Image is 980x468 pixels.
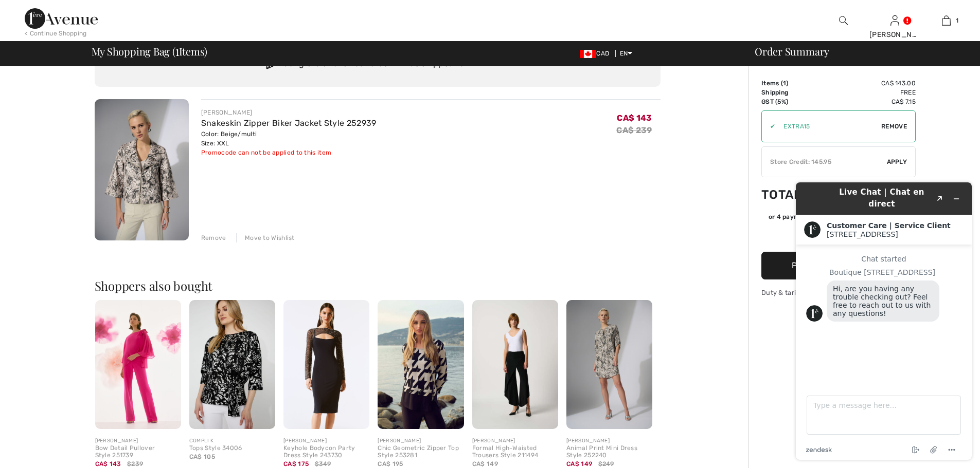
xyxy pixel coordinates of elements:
td: CA$ 143.00 [819,79,916,88]
div: COMPLI K [189,437,275,445]
img: Bow Detail Pullover Style 251739 [95,300,181,429]
a: Sign In [890,15,899,25]
div: or 4 payments ofCA$ 37.54withSezzle Click to learn more about Sezzle [761,212,916,225]
div: Order Summary [742,46,974,57]
div: [PERSON_NAME] [378,437,464,445]
td: Total [761,177,819,212]
span: CA$ 149 [472,460,498,467]
button: Proceed to Payment [761,252,916,279]
h2: Shoppers also bought [95,279,661,292]
img: Canadian Dollar [580,50,596,58]
span: 1 [956,16,958,25]
span: 1 [175,44,179,57]
div: Tops Style 34006 [189,445,275,452]
span: Remove [881,122,907,131]
span: CA$ 143 [95,460,121,467]
div: Store Credit: 145.95 [762,157,887,166]
span: EN [620,50,633,57]
img: Snakeskin Zipper Biker Jacket Style 252939 [95,99,189,240]
div: [PERSON_NAME] [95,437,181,445]
img: My Bag [942,14,951,27]
div: Chic Geometric Zipper Top Style 253281 [378,445,464,459]
div: ✔ [762,122,775,131]
span: CAD [580,50,613,57]
img: Chic Geometric Zipper Top Style 253281 [378,300,464,429]
span: My Shopping Bag ( Items) [92,46,208,57]
span: CA$ 105 [189,453,215,460]
td: Free [819,88,916,97]
div: Bow Detail Pullover Style 251739 [95,445,181,459]
div: Promocode can not be applied to this item [201,148,377,157]
img: My Info [890,14,899,27]
div: Move to Wishlist [236,233,295,242]
span: CA$ 143 [617,113,652,123]
div: Formal High-Waisted Trousers Style 211494 [472,445,558,459]
div: [PERSON_NAME] [201,108,377,117]
img: 1ère Avenue [25,8,98,29]
img: Animal Print Mini Dress Style 252240 [566,300,652,429]
div: < Continue Shopping [25,29,87,38]
input: Promo code [775,111,881,142]
div: Color: Beige/multi Size: XXL [201,129,377,148]
s: CA$ 239 [616,125,652,135]
a: 1 [921,14,971,27]
div: Animal Print Mini Dress Style 252240 [566,445,652,459]
span: CA$ 195 [378,460,403,467]
div: or 4 payments of with [769,212,916,221]
td: Shipping [761,88,819,97]
iframe: Find more information here [788,174,980,468]
div: Remove [201,233,226,242]
div: [PERSON_NAME] [566,437,652,445]
span: Chat [23,7,44,16]
span: CA$ 175 [283,460,309,467]
a: Snakeskin Zipper Biker Jacket Style 252939 [201,118,377,128]
div: [PERSON_NAME] [283,437,369,445]
iframe: PayPal-paypal [761,225,916,248]
img: Formal High-Waisted Trousers Style 211494 [472,300,558,429]
span: 1 [783,80,786,87]
div: Duty & tariff-free | Uninterrupted shipping [761,288,916,297]
td: GST (5%) [761,97,819,106]
td: CA$ 7.15 [819,97,916,106]
img: Compli K Tops Style 34006 [189,300,275,429]
span: Apply [887,157,907,166]
div: [PERSON_NAME] [472,437,558,445]
div: [PERSON_NAME] [869,29,920,40]
td: Items ( ) [761,79,819,88]
img: Keyhole Bodycon Party Dress Style 243730 [283,300,369,429]
span: CA$ 149 [566,460,592,467]
img: search the website [839,14,848,27]
div: Keyhole Bodycon Party Dress Style 243730 [283,445,369,459]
